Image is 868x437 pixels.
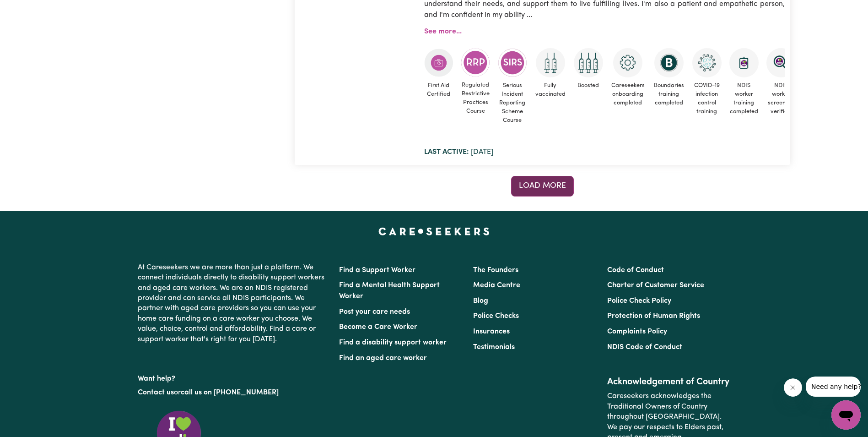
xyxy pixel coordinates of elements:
span: Regulated Restrictive Practices Course [461,77,491,120]
a: call us on [PHONE_NUMBER] [181,389,279,396]
span: Fully vaccinated [534,77,566,102]
a: Police Check Policy [607,297,671,305]
a: Careseekers home page [378,228,490,235]
span: Boundaries training completed [653,77,685,111]
span: NDIS worker training completed [729,77,759,120]
span: First Aid Certified [424,77,453,102]
a: Blog [473,297,488,305]
span: Serious Incident Reporting Scheme Course [498,77,527,129]
span: NDIS worker screening verified [766,77,796,120]
iframe: Message from company [806,377,861,397]
a: Complaints Policy [607,328,667,335]
span: [DATE] [424,148,493,156]
p: or [138,384,328,401]
span: Load more [519,182,566,190]
a: Protection of Human Rights [607,312,700,320]
img: CS Academy: Introduction to NDIS Worker Training course completed [729,48,759,77]
a: See more... [424,28,462,35]
img: Care and support worker has received 2 doses of COVID-19 vaccine [536,48,565,77]
img: CS Academy: COVID-19 Infection Control Training course completed [692,48,722,77]
img: CS Academy: Regulated Restrictive Practices course completed [461,48,490,77]
a: Media Centre [473,282,520,289]
span: Careseekers onboarding completed [610,77,646,111]
a: Police Checks [473,312,519,320]
a: Charter of Customer Service [607,282,704,289]
a: Find an aged care worker [339,355,427,362]
iframe: Button to launch messaging window [831,400,861,430]
a: Find a disability support worker [339,339,447,346]
img: CS Academy: Careseekers Onboarding course completed [613,48,642,77]
img: CS Academy: Serious Incident Reporting Scheme course completed [498,48,527,77]
h2: Acknowledgement of Country [607,377,730,388]
span: Boosted [574,77,603,93]
span: Need any help? [5,6,55,14]
span: COVID-19 infection control training [692,77,722,120]
iframe: Close message [784,378,802,397]
a: Testimonials [473,344,515,351]
a: The Founders [473,267,518,274]
a: Insurances [473,328,510,335]
a: Code of Conduct [607,267,664,274]
img: Care and support worker has completed First Aid Certification [424,48,453,77]
a: Become a Care Worker [339,323,417,331]
img: Care and support worker has received booster dose of COVID-19 vaccination [574,48,603,77]
button: See more results [511,176,574,196]
a: Post your care needs [339,308,410,316]
img: CS Academy: Boundaries in care and support work course completed [654,48,684,77]
img: NDIS Worker Screening Verified [766,48,796,77]
a: Find a Support Worker [339,267,415,274]
a: Find a Mental Health Support Worker [339,282,440,300]
p: At Careseekers we are more than just a platform. We connect individuals directly to disability su... [138,259,328,348]
a: Contact us [138,389,174,396]
p: Want help? [138,370,328,384]
a: NDIS Code of Conduct [607,344,682,351]
b: Last active: [424,148,469,156]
